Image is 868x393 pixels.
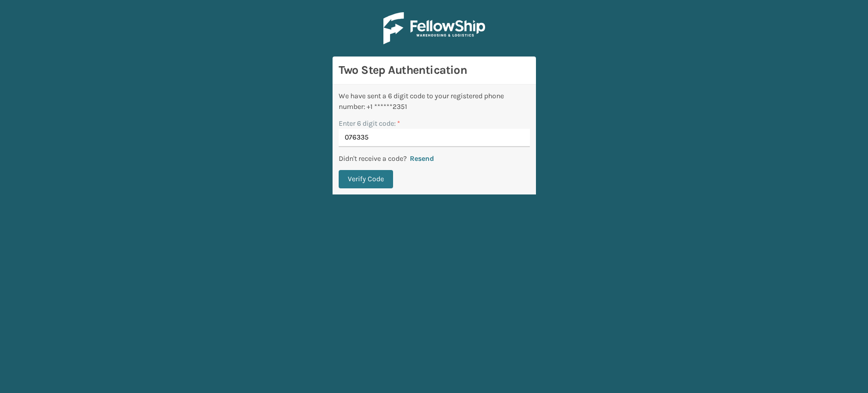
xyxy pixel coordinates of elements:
button: Resend [407,154,437,163]
h3: Two Step Authentication [339,63,530,78]
p: Didn't receive a code? [339,153,407,164]
img: Logo [383,12,485,44]
label: Enter 6 digit code: [339,118,400,129]
button: Verify Code [339,170,393,188]
div: We have sent a 6 digit code to your registered phone number: +1 ******2351 [339,91,530,112]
